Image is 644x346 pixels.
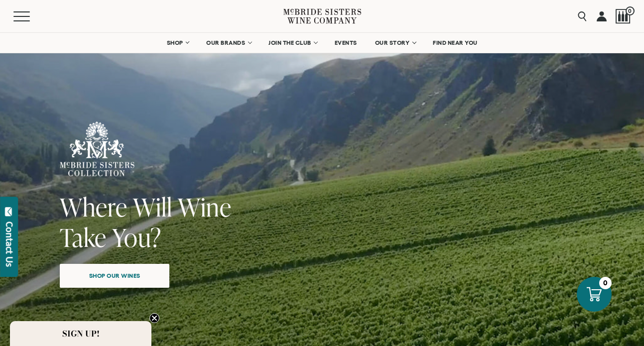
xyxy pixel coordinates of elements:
span: Will [133,190,172,224]
a: OUR STORY [369,33,422,53]
button: Close teaser [149,313,159,323]
span: FIND NEAR YOU [433,39,478,46]
span: Take [60,220,107,254]
a: OUR BRANDS [200,33,257,53]
button: Mobile Menu Trigger [13,11,49,21]
div: 0 [599,277,612,289]
span: SIGN UP! [62,328,100,340]
span: EVENTS [335,39,357,46]
span: 0 [626,6,635,15]
a: SHOP [160,33,195,53]
a: JOIN THE CLUB [262,33,323,53]
a: Shop our wines [60,264,169,288]
span: JOIN THE CLUB [268,39,311,46]
span: Shop our wines [72,266,158,285]
span: Where [60,190,128,224]
span: OUR STORY [375,39,410,46]
div: SIGN UP!Close teaser [10,321,151,346]
span: SHOP [166,39,183,46]
span: You? [112,220,161,254]
a: EVENTS [328,33,364,53]
span: Wine [178,190,232,224]
span: OUR BRANDS [206,39,245,46]
a: FIND NEAR YOU [426,33,484,53]
div: Contact Us [4,222,14,267]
